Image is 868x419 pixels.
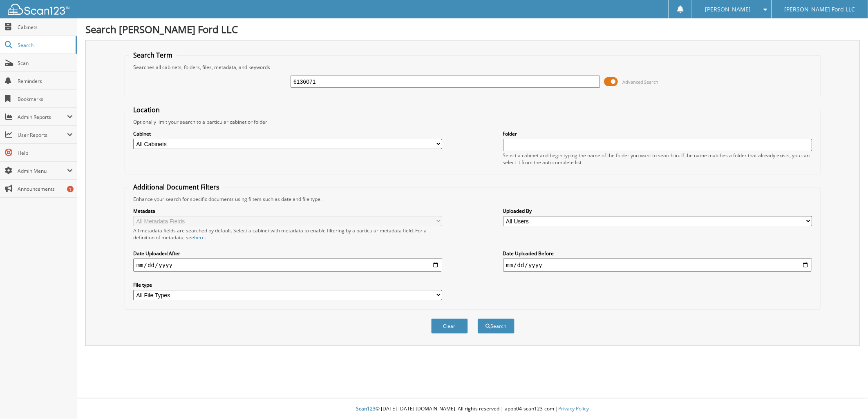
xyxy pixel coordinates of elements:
[18,42,72,49] span: Search
[18,24,73,31] span: Cabinets
[622,79,659,85] span: Advanced Search
[133,250,443,257] label: Date Uploaded After
[85,22,860,36] h1: Search [PERSON_NAME] Ford LLC
[129,183,224,192] legend: Additional Document Filters
[18,131,67,138] span: User Reports
[129,51,177,60] legend: Search Term
[503,130,812,137] label: Folder
[133,207,443,214] label: Metadata
[133,130,443,137] label: Cabinet
[18,78,73,85] span: Reminders
[129,196,817,203] div: Enhance your search for specific documents using filters such as date and file type.
[18,167,67,174] span: Admin Menu
[194,234,205,241] a: here
[133,227,443,241] div: All metadata fields are searched by default. Select a cabinet with metadata to enable filtering b...
[18,60,73,67] span: Scan
[503,152,812,166] div: Select a cabinet and begin typing the name of the folder you want to search in. If the name match...
[18,114,67,120] span: Admin Reports
[77,399,868,419] div: © [DATE]-[DATE] [DOMAIN_NAME]. All rights reserved | appb04-scan123-com |
[503,250,812,257] label: Date Uploaded Before
[133,281,443,288] label: File type
[785,7,855,12] span: [PERSON_NAME] Ford LLC
[503,207,812,214] label: Uploaded By
[431,319,468,334] button: Clear
[129,105,164,114] legend: Location
[503,259,812,272] input: end
[8,4,69,15] img: scan123-logo-white.svg
[18,96,73,103] span: Bookmarks
[705,7,751,12] span: [PERSON_NAME]
[129,118,817,125] div: Optionally limit your search to a particular cabinet or folder
[18,185,73,192] span: Announcements
[356,405,376,412] span: Scan123
[129,64,817,71] div: Searches all cabinets, folders, files, metadata, and keywords
[478,319,515,334] button: Search
[67,186,74,192] div: 1
[18,149,73,156] span: Help
[133,259,443,272] input: start
[559,405,589,412] a: Privacy Policy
